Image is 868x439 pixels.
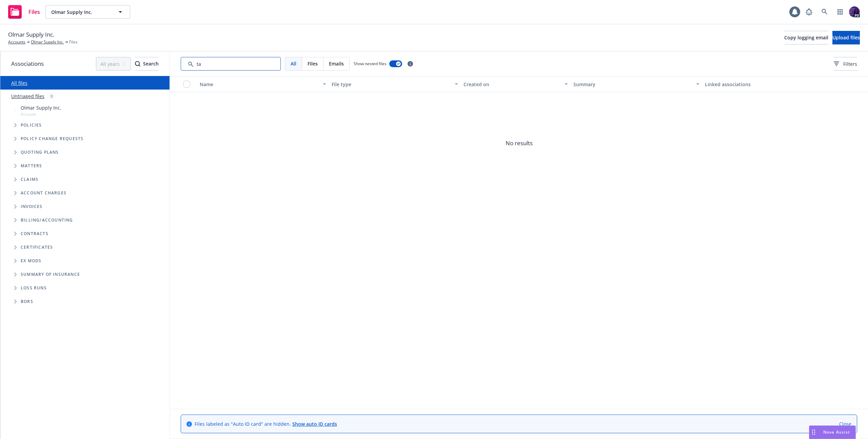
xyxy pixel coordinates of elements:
svg: Search [135,61,140,66]
span: Claims [21,177,38,182]
button: SearchSearch [135,57,159,71]
span: Files labeled as "Auto ID card" are hidden. [195,420,337,427]
span: Files [308,60,318,67]
button: Nova Assist [809,425,856,439]
span: Summary of insurance [21,272,80,276]
div: Linked associations [705,81,831,88]
span: Filters [843,60,857,68]
span: Policies [21,123,42,127]
span: Certificates [21,245,53,249]
span: Contracts [21,232,48,236]
button: Filters [834,57,857,71]
button: Summary [571,76,703,92]
div: 0 [47,92,56,100]
span: Ex Mods [21,259,41,263]
div: Folder Tree Example [0,213,170,308]
button: File type [329,76,461,92]
span: Nova Assist [823,429,850,435]
a: All files [11,80,27,86]
span: Account [21,111,61,117]
span: No results [170,92,868,194]
span: Invoices [21,205,43,209]
span: All [291,60,296,67]
a: Olmar Supply Inc. [31,39,64,45]
div: Drag to move [809,426,818,439]
a: Untriaged files [11,93,44,100]
span: Copy logging email [784,34,828,41]
span: Files [69,39,78,45]
img: photo [849,6,860,17]
div: Summary [573,81,692,88]
button: Created on [461,76,571,92]
span: Olmar Supply Inc. [21,104,61,111]
a: Switch app [833,5,847,19]
span: Quoting plans [21,150,59,154]
span: Olmar Supply Inc. [8,30,54,39]
a: Report a Bug [802,5,816,19]
button: Name [197,76,329,92]
input: Search by keyword... [181,57,281,71]
button: Upload files [832,31,860,44]
span: Emails [329,60,344,67]
span: Matters [21,164,42,168]
span: Policy change requests [21,137,83,141]
span: Account charges [21,191,66,195]
button: Olmar Supply Inc. [45,5,130,19]
a: Files [5,2,43,21]
a: Close [839,420,851,427]
div: Search [135,57,159,70]
a: Accounts [8,39,25,45]
span: BORs [21,300,33,304]
span: Loss Runs [21,286,47,290]
span: Filters [834,60,857,68]
button: Linked associations [702,76,834,92]
div: Created on [463,81,560,88]
span: Associations [11,59,44,68]
span: Olmar Supply Inc. [51,8,110,16]
span: Upload files [832,34,860,41]
span: Files [28,9,40,15]
div: File type [332,81,451,88]
span: Billing/Accounting [21,218,73,222]
a: Search [818,5,831,19]
input: Select all [183,81,190,88]
a: Show auto ID cards [292,421,337,427]
div: Name [200,81,319,88]
div: Tree Example [0,103,170,213]
button: Copy logging email [784,31,828,44]
span: Show nested files [354,61,387,66]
